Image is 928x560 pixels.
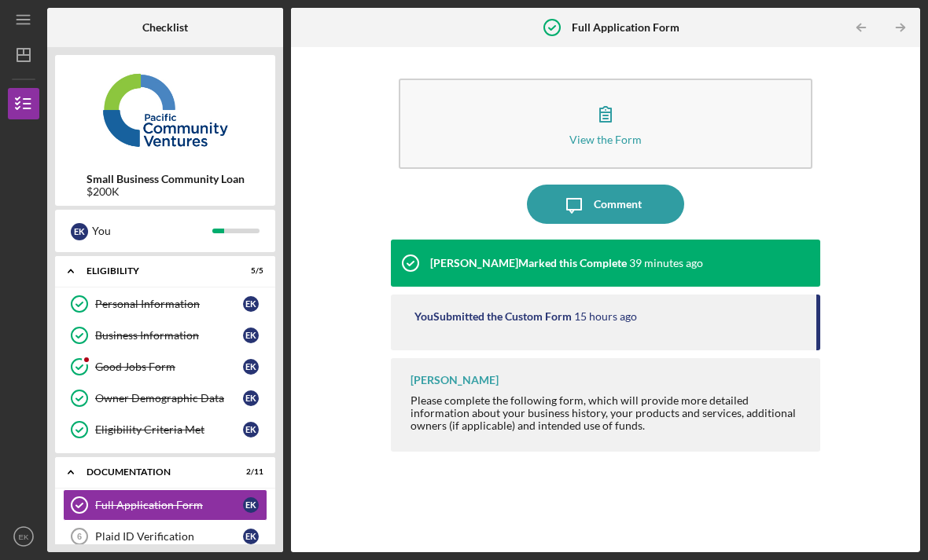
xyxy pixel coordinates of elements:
[63,414,267,445] a: Eligibility Criteria MetEK
[243,390,259,406] div: E K
[411,374,499,386] div: [PERSON_NAME]
[95,423,243,436] div: Eligibility Criteria Met
[235,266,263,276] div: 5 / 5
[243,497,259,513] div: E K
[243,328,259,343] div: E K
[87,467,224,477] div: Documentation
[87,173,245,185] b: Small Business Community Loan
[63,521,267,552] a: 6Plaid ID VerificationEK
[527,185,684,224] button: Comment
[95,530,243,543] div: Plaid ID Verification
[243,529,259,544] div: E K
[569,134,642,145] div: View the Form
[95,361,243,373] div: Good Jobs Form
[243,422,259,437] div: E K
[63,489,267,521] a: Full Application FormEK
[142,21,188,34] b: Checklist
[95,499,243,511] div: Full Application Form
[430,257,627,269] div: [PERSON_NAME] Marked this Complete
[95,298,243,310] div: Personal Information
[235,467,263,477] div: 2 / 11
[63,382,267,414] a: Owner Demographic DataEK
[55,63,275,157] img: Product logo
[572,21,679,34] b: Full Application Form
[629,257,703,269] time: 2025-09-10 23:36
[63,288,267,320] a: Personal InformationEK
[411,394,805,432] div: Please complete the following form, which will provide more detailed information about your busin...
[243,359,259,375] div: E K
[95,392,243,404] div: Owner Demographic Data
[243,296,259,312] div: E K
[8,521,39,552] button: EK
[399,79,812,169] button: View the Form
[87,185,245,198] div: $200K
[71,223,88,240] div: E K
[95,329,243,342] div: Business Information
[87,266,224,276] div: Eligibility
[92,218,212,244] div: You
[19,533,29,541] text: EK
[63,351,267,382] a: Good Jobs FormEK
[574,310,637,323] time: 2025-09-10 09:23
[63,320,267,351] a: Business InformationEK
[594,185,642,224] div: Comment
[77,532,82,541] tspan: 6
[414,310,572,323] div: You Submitted the Custom Form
